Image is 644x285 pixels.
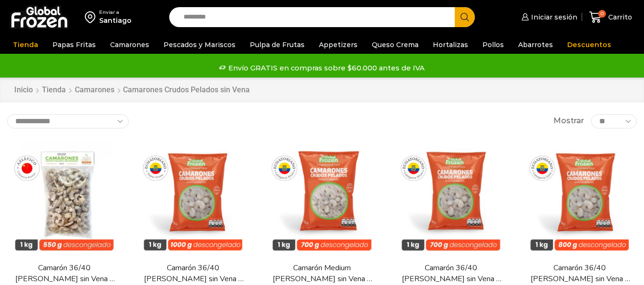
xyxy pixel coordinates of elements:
select: Pedido de la tienda [7,114,129,128]
span: 0 [598,10,606,18]
a: Camarones [105,36,154,54]
div: Enviar a [99,9,132,16]
a: Camarón Medium [PERSON_NAME] sin Vena – Silver – Caja 10 kg [270,263,373,285]
a: Queso Crema [367,36,423,54]
a: Appetizers [314,36,362,54]
div: Santiago [99,16,132,25]
span: Iniciar sesión [529,12,577,22]
a: Tienda [8,36,43,54]
a: 0 Carrito [587,6,634,29]
a: Camarón 36/40 [PERSON_NAME] sin Vena – Silver – Caja 10 kg [399,263,502,285]
a: Abarrotes [513,36,558,54]
a: Pulpa de Frutas [245,36,309,54]
h1: Camarones Crudos Pelados sin Vena [123,85,250,94]
a: Tienda [41,85,66,96]
a: Camarones [74,85,115,96]
a: Pollos [478,36,509,54]
span: Mostrar [553,116,584,127]
span: Carrito [606,12,632,22]
img: address-field-icon.svg [85,9,99,25]
a: Descuentos [562,36,616,54]
a: Camarón 36/40 [PERSON_NAME] sin Vena – Gold – Caja 10 kg [528,263,631,285]
nav: Breadcrumb [14,85,250,96]
a: Camarón 36/40 [PERSON_NAME] sin Vena – Super Prime – Caja 10 kg [142,263,245,285]
button: Search button [455,7,475,27]
a: Hortalizas [428,36,473,54]
a: Inicio [14,85,33,96]
a: Iniciar sesión [519,8,577,27]
a: Pescados y Mariscos [159,36,240,54]
a: Papas Fritas [48,36,101,54]
a: Camarón 36/40 [PERSON_NAME] sin Vena – Bronze – Caja 10 kg [13,263,116,285]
